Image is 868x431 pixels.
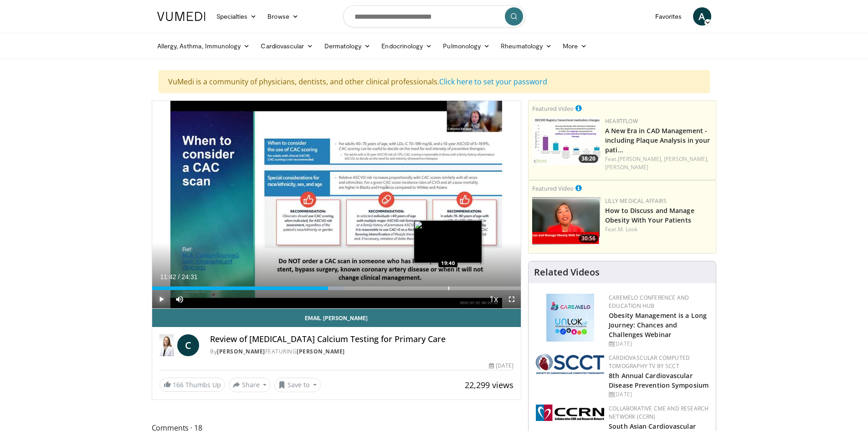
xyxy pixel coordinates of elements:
img: image.jpeg [414,220,482,263]
span: 166 [173,380,184,389]
a: Collaborative CME and Research Network (CCRN) [609,405,709,421]
a: Allergy, Asthma, Immunology [152,37,256,55]
a: 38:20 [532,117,601,165]
a: Heartflow [605,117,638,125]
video-js: Video Player [152,101,521,309]
span: / [178,273,180,280]
img: c98a6a29-1ea0-4bd5-8cf5-4d1e188984a7.png.150x105_q85_crop-smart_upscale.png [532,197,601,245]
button: Fullscreen [503,290,521,308]
div: By FEATURING [210,348,514,356]
img: a04ee3ba-8487-4636-b0fb-5e8d268f3737.png.150x105_q85_autocrop_double_scale_upscale_version-0.2.png [536,405,604,421]
a: 166 Thumbs Up [159,378,225,392]
a: Favorites [650,7,688,26]
a: CaReMeLO Conference and Education Hub [609,294,689,310]
a: Dermatology [319,37,376,55]
a: Obesity Management is a Long Journey: Chances and Challenges Webinar [609,311,707,339]
a: Browse [262,7,304,26]
a: A New Era in CAD Management - including Plaque Analysis in your pati… [605,126,710,154]
a: More [557,37,592,55]
button: Mute [170,290,189,308]
a: A [693,7,711,26]
a: C [177,334,199,356]
small: Featured Video [532,104,574,113]
h4: Related Videos [534,267,600,278]
a: Cardiovascular [255,37,318,55]
h4: Review of [MEDICAL_DATA] Calcium Testing for Primary Care [210,334,514,344]
img: 51a70120-4f25-49cc-93a4-67582377e75f.png.150x105_q85_autocrop_double_scale_upscale_version-0.2.png [536,354,604,374]
span: 38:20 [579,155,598,163]
div: Feat. [605,225,712,234]
a: Cardiovascular Computed Tomography TV by SCCT [609,354,690,370]
span: 24:31 [181,273,197,280]
div: [DATE] [609,390,709,399]
button: Share [229,378,271,392]
img: 738d0e2d-290f-4d89-8861-908fb8b721dc.150x105_q85_crop-smart_upscale.jpg [532,117,601,165]
span: 22,299 views [465,379,514,390]
img: 45df64a9-a6de-482c-8a90-ada250f7980c.png.150x105_q85_autocrop_double_scale_upscale_version-0.2.jpg [546,294,594,342]
a: Rheumatology [495,37,557,55]
span: 30:56 [579,234,598,243]
a: Lilly Medical Affairs [605,197,667,205]
a: [PERSON_NAME], [618,155,663,163]
div: VuMedi is a community of physicians, dentists, and other clinical professionals. [159,70,710,93]
div: Feat. [605,155,712,171]
div: [DATE] [609,340,709,348]
a: Email [PERSON_NAME] [152,309,521,327]
a: [PERSON_NAME] [605,163,648,171]
a: Specialties [211,7,262,26]
a: M. Look [618,225,638,233]
input: Search topics, interventions [343,5,525,27]
a: [PERSON_NAME] [217,348,265,355]
img: VuMedi Logo [157,12,205,21]
a: [PERSON_NAME], [664,155,709,163]
a: [PERSON_NAME] [297,348,345,355]
div: [DATE] [489,362,514,370]
a: Click here to set your password [439,77,547,87]
button: Play [152,290,170,308]
img: Dr. Catherine P. Benziger [159,334,174,356]
small: Featured Video [532,184,574,192]
a: Endocrinology [376,37,437,55]
button: Save to [274,378,321,392]
a: How to Discuss and Manage Obesity With Your Patients [605,206,694,224]
a: Pulmonology [437,37,495,55]
div: Progress Bar [152,286,521,290]
button: Playback Rate [484,290,503,308]
span: 11:42 [160,273,176,280]
a: 8th Annual Cardiovascular Disease Prevention Symposium [609,371,709,389]
a: 30:56 [532,197,601,245]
